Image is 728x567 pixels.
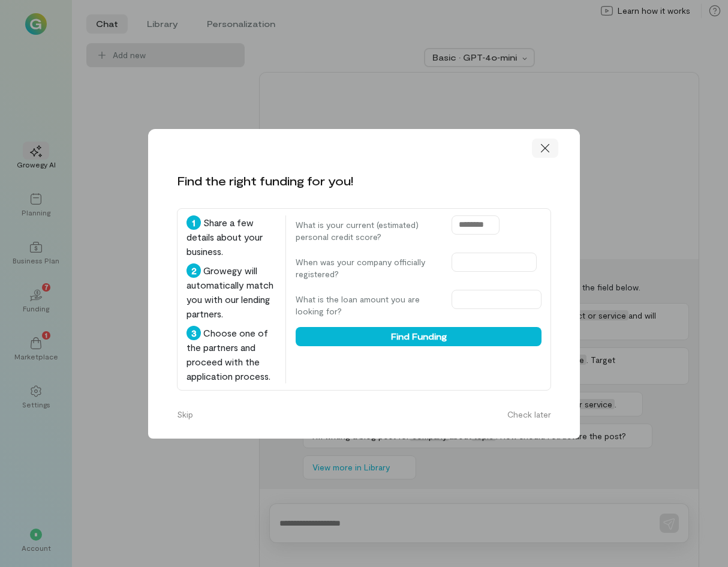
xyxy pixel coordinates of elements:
[186,215,276,259] div: Share a few details about your business.
[186,263,201,278] div: 2
[296,219,440,243] label: What is your current (estimated) personal credit score?
[186,263,276,321] div: Growegy will automatically match you with our lending partners.
[186,215,201,230] div: 1
[170,405,200,424] button: Skip
[186,326,201,340] div: 3
[296,327,542,346] button: Find Funding
[500,405,558,424] button: Check later
[296,256,440,280] label: When was your company officially registered?
[177,172,353,189] div: Find the right funding for you!
[186,326,276,383] div: Choose one of the partners and proceed with the application process.
[296,293,440,317] label: What is the loan amount you are looking for?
